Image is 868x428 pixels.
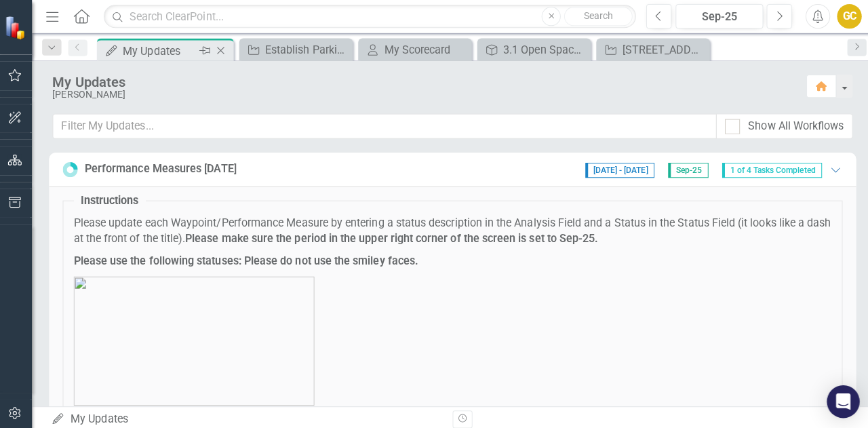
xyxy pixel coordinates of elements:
[479,41,585,58] a: 3.1 Open Space & Street Layout
[744,117,839,133] div: Show All Workflows
[822,382,854,414] div: Open Intercom Messenger
[583,161,651,176] span: [DATE] - [DATE]
[832,4,856,28] button: GC
[53,408,441,424] div: My Updates
[75,214,827,245] p: Please update each Waypoint/Performance Measure by entering a status description in the Analysis ...
[501,41,585,58] div: 3.1 Open Space & Street Layout
[597,41,703,58] a: [STREET_ADDRESS][GEOGRAPHIC_DATA] ([GEOGRAPHIC_DATA])
[665,161,705,176] span: Sep-25
[124,42,197,59] div: My Updates
[265,41,349,58] div: Establish Parking Development Program including Payment Instead of Parking, [GEOGRAPHIC_DATA], [G...
[243,41,349,58] a: Establish Parking Development Program including Payment Instead of Parking, [GEOGRAPHIC_DATA], [G...
[672,4,759,28] button: Sep-25
[718,161,817,176] span: 1 of 4 Tasks Completed
[54,74,788,89] div: My Updates
[75,274,314,402] img: mceclip0%20v16.png
[86,160,237,176] div: Performance Measures [DATE]
[186,230,595,243] strong: Please make sure the period in the upper right corner of the screen is set to Sep-25.
[7,15,31,39] img: ClearPoint Strategy
[54,89,788,99] div: [PERSON_NAME]
[75,191,146,207] legend: Instructions
[383,41,467,58] div: My Scorecard
[581,10,610,21] span: Search
[361,41,467,58] a: My Scorecard
[561,7,629,26] button: Search
[105,5,633,28] input: Search ClearPoint...
[54,113,713,138] input: Filter My Updates...
[619,41,703,58] div: [STREET_ADDRESS][GEOGRAPHIC_DATA] ([GEOGRAPHIC_DATA])
[75,252,417,265] strong: Please use the following statuses: Please do not use the smiley faces.
[677,9,754,25] div: Sep-25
